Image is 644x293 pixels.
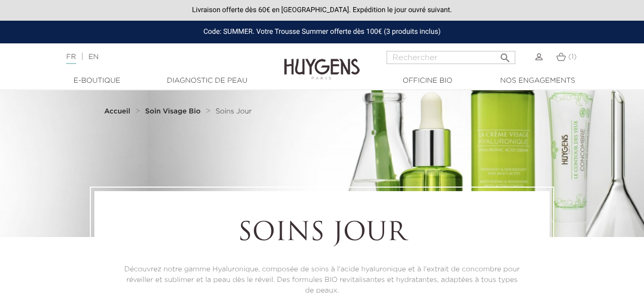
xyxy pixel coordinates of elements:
a: Soins Jour [216,107,252,115]
input: Rechercher [387,51,515,64]
div: | [61,51,260,63]
button:  [496,48,514,62]
a: Diagnostic de peau [156,76,257,86]
a: E-Boutique [46,76,147,86]
a: Nos engagements [487,76,588,86]
a: (1) [556,53,577,61]
strong: Accueil [104,108,130,115]
a: Officine Bio [377,76,478,86]
h1: Soins Jour [122,219,522,249]
a: EN [88,53,98,61]
strong: Soin Visage Bio [145,108,201,115]
a: FR [66,53,76,64]
span: Soins Jour [216,108,252,115]
span: (1) [568,53,577,61]
img: Huygens [284,42,360,81]
a: Soin Visage Bio [145,107,203,115]
i:  [499,49,511,61]
a: Accueil [104,107,132,115]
